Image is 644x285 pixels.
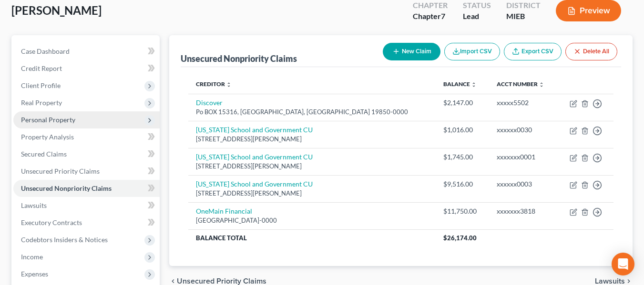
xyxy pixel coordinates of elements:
[196,108,429,117] div: Po BOX 15316, [GEOGRAPHIC_DATA], [GEOGRAPHIC_DATA] 19850-0000
[196,98,223,107] a: Discover
[443,152,481,162] div: $1,745.00
[21,253,43,261] span: Income
[11,3,102,17] span: [PERSON_NAME]
[21,47,70,55] span: Case Dashboard
[13,146,160,163] a: Secured Claims
[625,277,633,285] i: chevron_right
[196,207,252,215] a: OneMain Financial
[612,253,634,275] div: Open Intercom Messenger
[443,234,477,242] span: $26,174.00
[13,128,160,146] a: Property Analysis
[196,216,429,225] div: [GEOGRAPHIC_DATA]-0000
[177,277,266,285] span: Unsecured Priority Claims
[413,11,448,22] div: Chapter
[196,153,313,161] a: [US_STATE] School and Government CU
[497,152,550,162] div: xxxxxxx0001
[497,179,550,189] div: xxxxxx0003
[539,82,544,88] i: unfold_more
[565,43,617,60] button: Delete All
[471,82,477,88] i: unfold_more
[21,236,108,244] span: Codebtors Insiders & Notices
[13,214,160,231] a: Executory Contracts
[13,197,160,214] a: Lawsuits
[21,270,48,278] span: Expenses
[21,201,47,209] span: Lawsuits
[443,206,481,216] div: $11,750.00
[169,277,266,285] button: chevron_left Unsecured Priority Claims
[497,125,550,135] div: xxxxxx0030
[13,43,160,60] a: Case Dashboard
[13,180,160,197] a: Unsecured Nonpriority Claims
[196,162,429,171] div: [STREET_ADDRESS][PERSON_NAME]
[21,81,61,89] span: Client Profile
[196,189,429,198] div: [STREET_ADDRESS][PERSON_NAME]
[504,43,562,60] a: Export CSV
[21,167,100,175] span: Unsecured Priority Claims
[21,64,62,72] span: Credit Report
[441,11,445,20] span: 7
[169,277,177,285] i: chevron_left
[188,229,436,246] th: Balance Total
[196,80,232,88] a: Creditor unfold_more
[181,53,297,64] div: Unsecured Nonpriority Claims
[463,11,491,22] div: Lead
[21,133,74,141] span: Property Analysis
[196,135,429,144] div: [STREET_ADDRESS][PERSON_NAME]
[497,80,544,88] a: Acct Number unfold_more
[443,125,481,135] div: $1,016.00
[21,150,67,158] span: Secured Claims
[196,126,313,134] a: [US_STATE] School and Government CU
[506,11,541,22] div: MIEB
[443,98,481,108] div: $2,147.00
[595,277,633,285] button: Lawsuits chevron_right
[595,277,625,285] span: Lawsuits
[497,206,550,216] div: xxxxxxx3818
[21,98,62,107] span: Real Property
[443,179,481,189] div: $9,516.00
[443,80,477,88] a: Balance unfold_more
[383,43,440,60] button: New Claim
[13,163,160,180] a: Unsecured Priority Claims
[196,180,313,188] a: [US_STATE] School and Government CU
[13,60,160,77] a: Credit Report
[21,116,75,124] span: Personal Property
[226,82,232,88] i: unfold_more
[444,43,500,60] button: Import CSV
[21,184,112,192] span: Unsecured Nonpriority Claims
[21,218,82,226] span: Executory Contracts
[497,98,550,108] div: xxxxx5502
